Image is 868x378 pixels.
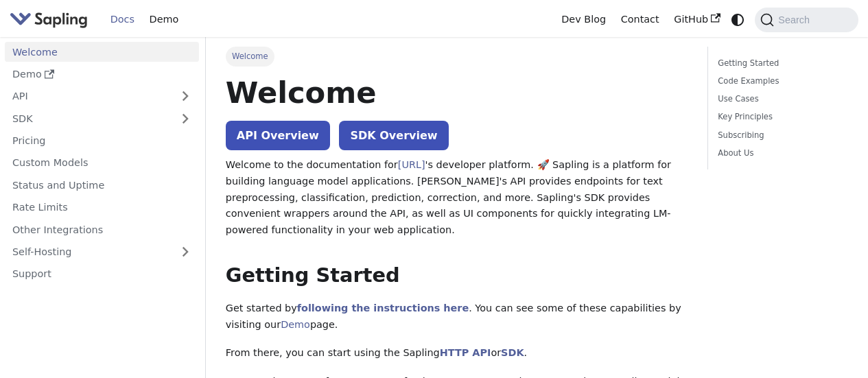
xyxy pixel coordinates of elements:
[718,93,843,106] a: Use Cases
[5,198,199,217] a: Rate Limits
[226,300,688,333] p: Get started by . You can see some of these capabilities by visiting our page.
[172,108,199,128] button: Expand sidebar category 'SDK'
[728,10,748,29] button: Switch between dark and light mode (currently system mode)
[5,64,199,84] a: Demo
[226,47,274,66] span: Welcome
[297,303,469,314] a: following the instructions here
[281,319,310,330] a: Demo
[718,110,843,123] a: Key Principles
[5,42,199,62] a: Welcome
[5,175,199,195] a: Status and Uptime
[142,9,186,30] a: Demo
[103,9,142,30] a: Docs
[5,264,199,284] a: Support
[339,121,448,150] a: SDK Overview
[226,157,688,239] p: Welcome to the documentation for 's developer platform. 🚀 Sapling is a platform for building lang...
[5,220,199,239] a: Other Integrations
[666,9,727,30] a: GitHub
[10,10,88,29] img: Sapling.ai
[5,86,172,106] a: API
[172,86,199,106] button: Expand sidebar category 'API'
[5,108,172,128] a: SDK
[226,74,688,111] h1: Welcome
[398,159,425,170] a: [URL]
[226,47,688,66] nav: Breadcrumbs
[226,121,330,150] a: API Overview
[10,10,93,29] a: Sapling.aiSapling.ai
[718,129,843,142] a: Subscribing
[501,347,524,358] a: SDK
[718,75,843,88] a: Code Examples
[5,131,199,151] a: Pricing
[226,345,688,362] p: From there, you can start using the Sapling or .
[440,347,491,358] a: HTTP API
[554,9,613,30] a: Dev Blog
[755,8,858,32] button: Search (Command+K)
[718,57,843,70] a: Getting Started
[5,242,199,262] a: Self-Hosting
[226,263,688,288] h2: Getting Started
[718,147,843,160] a: About Us
[613,9,667,30] a: Contact
[774,14,818,25] span: Search
[5,153,199,173] a: Custom Models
